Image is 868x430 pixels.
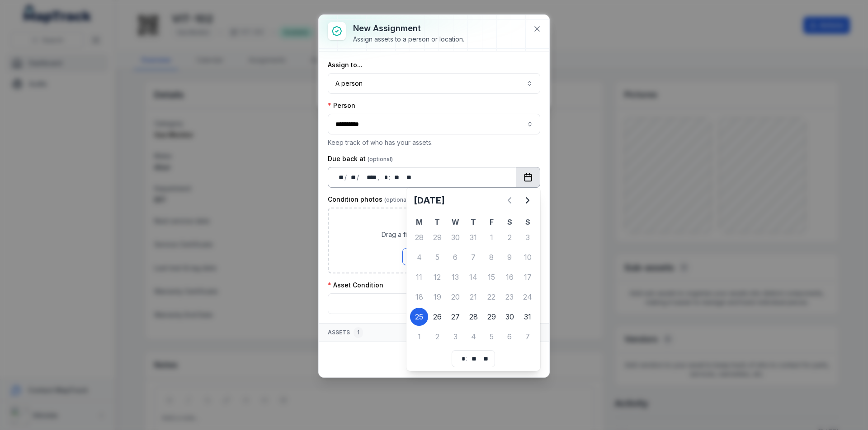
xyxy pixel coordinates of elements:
[482,308,500,326] div: Friday 29 August 2025
[464,217,482,227] th: T
[428,228,446,246] div: Tuesday 29 July 2025
[519,228,537,246] div: 3
[410,328,428,346] div: 1
[328,138,540,147] p: Keep track of who has your assets.
[464,268,482,286] div: 14
[328,60,363,69] label: Assign to...
[428,248,446,266] div: 5
[446,248,464,266] div: Wednesday 6 August 2025
[500,217,519,227] th: S
[519,328,537,346] div: 7
[500,228,519,246] div: 2
[482,268,500,286] div: Friday 15 August 2025
[464,328,482,346] div: Thursday 4 September 2025
[410,228,428,246] div: Monday 28 July 2025
[519,288,537,306] div: Sunday 24 August 2025
[335,173,344,182] div: day,
[500,248,519,266] div: 9
[328,114,540,134] input: assignment-add:person-label
[328,101,355,110] label: Person
[328,195,410,204] label: Condition photos
[353,22,464,35] h3: New assignment
[410,191,537,347] div: August 2025
[466,354,468,363] div: :
[446,268,464,286] div: Wednesday 13 August 2025
[500,191,519,209] button: Previous
[354,327,363,338] div: 1
[482,328,500,346] div: Friday 5 September 2025
[377,173,380,182] div: ,
[410,308,428,326] div: Today, Monday 25 August 2025 selected, First available date
[380,173,389,182] div: hour,
[500,268,519,286] div: Saturday 16 August 2025
[519,228,537,246] div: Sunday 3 August 2025
[482,328,500,346] div: 5
[446,288,464,306] div: Wednesday 20 August 2025
[410,248,428,266] div: Monday 4 August 2025
[500,288,519,306] div: 23
[348,173,357,182] div: month,
[428,217,446,227] th: T
[446,328,464,346] div: 3
[500,228,519,246] div: Saturday 2 August 2025
[428,288,446,306] div: 19
[519,308,537,326] div: 31
[464,228,482,246] div: Thursday 31 July 2025
[428,308,446,326] div: Tuesday 26 August 2025
[482,248,500,266] div: Friday 8 August 2025
[410,248,428,266] div: 4
[402,173,412,182] div: am/pm,
[410,288,428,306] div: Monday 18 August 2025
[446,328,464,346] div: Wednesday 3 September 2025
[519,268,537,286] div: Sunday 17 August 2025
[360,173,377,182] div: year,
[482,288,500,306] div: 22
[519,217,537,227] th: S
[516,167,540,188] button: Calendar
[446,217,464,227] th: W
[500,328,519,346] div: 6
[500,248,519,266] div: Saturday 9 August 2025
[500,308,519,326] div: Saturday 30 August 2025
[464,248,482,266] div: 7
[410,308,428,326] div: 25
[410,228,428,246] div: 28
[482,268,500,286] div: 15
[344,173,348,182] div: /
[519,191,537,209] button: Next
[428,308,446,326] div: 26
[482,228,500,246] div: Friday 1 August 2025
[482,308,500,326] div: 29
[464,308,482,326] div: 28
[519,268,537,286] div: 17
[500,268,519,286] div: 16
[428,288,446,306] div: Tuesday 19 August 2025
[428,268,446,286] div: 12
[410,268,428,286] div: 11
[382,230,487,239] span: Drag a file here, or click to browse.
[428,248,446,266] div: Tuesday 5 August 2025
[500,308,519,326] div: 30
[482,288,500,306] div: Friday 22 August 2025
[482,248,500,266] div: 8
[446,288,464,306] div: 20
[410,191,537,367] div: Calendar
[500,288,519,306] div: Saturday 23 August 2025
[464,248,482,266] div: Thursday 7 August 2025
[446,308,464,326] div: Wednesday 27 August 2025
[428,328,446,346] div: Tuesday 2 September 2025
[519,308,537,326] div: Sunday 31 August 2025
[428,228,446,246] div: 29
[410,217,428,227] th: M
[353,35,464,44] div: Assign assets to a person or location.
[464,308,482,326] div: Thursday 28 August 2025
[446,228,464,246] div: Wednesday 30 July 2025
[428,268,446,286] div: Tuesday 12 August 2025
[410,288,428,306] div: 18
[328,281,383,290] label: Asset Condition
[464,288,482,306] div: 21
[482,217,500,227] th: F
[446,268,464,286] div: 13
[446,248,464,266] div: 6
[500,328,519,346] div: Saturday 6 September 2025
